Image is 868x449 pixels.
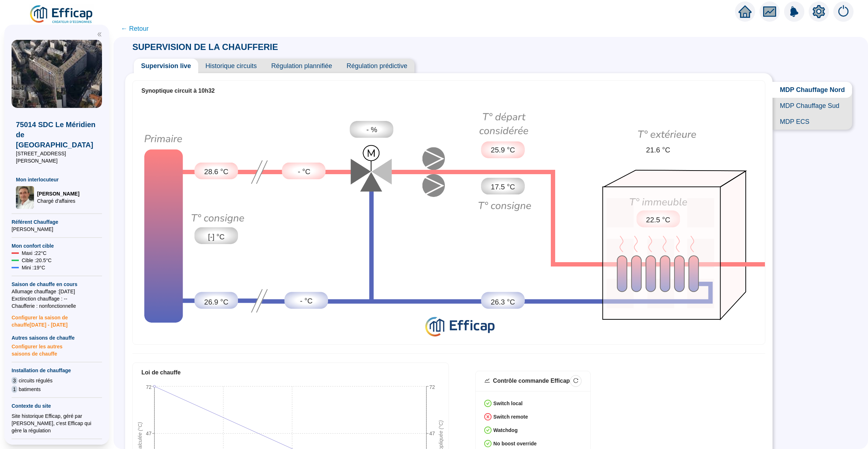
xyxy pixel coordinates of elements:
[493,414,528,420] strong: Switch remote
[784,1,804,22] img: alerts
[484,440,492,447] span: check-circle
[484,427,492,434] span: check-circle
[739,5,752,18] span: home
[204,297,229,307] span: 26.9 °C
[12,386,17,393] span: 1
[16,186,34,209] img: Chargé d'affaires
[97,32,102,37] span: double-left
[763,5,776,18] span: fund
[133,101,765,342] img: circuit-supervision.724c8d6b72cc0638e748.png
[12,367,102,374] span: Installation de chauffage
[16,150,98,164] span: [STREET_ADDRESS][PERSON_NAME]
[12,295,102,302] span: Exctinction chauffage : --
[773,82,852,98] span: MDP Chauffage Nord
[19,377,52,384] span: circuits régulés
[12,334,102,341] span: Autres saisons de chauffe
[12,242,102,249] span: Mon confort cible
[29,4,94,25] img: efficap energie logo
[264,59,339,73] span: Régulation plannifiée
[141,368,440,377] div: Loi de chauffe
[573,378,578,383] span: reload
[146,384,152,390] tspan: 72
[12,302,102,310] span: Chaufferie : non fonctionnelle
[491,297,515,307] span: 26.3 °C
[133,101,765,342] div: Synoptique
[12,341,102,357] span: Configurer les autres saisons de chauffe
[16,119,98,150] span: 75014 SDC Le Méridien de [GEOGRAPHIC_DATA]
[12,281,102,288] span: Saison de chauffe en cours
[12,310,102,328] span: Configurer la saison de chauffe [DATE] - [DATE]
[12,377,17,384] span: 3
[300,295,312,306] span: - °C
[37,190,79,197] span: [PERSON_NAME]
[12,412,102,434] div: Site historique Efficap, géré par [PERSON_NAME], c'est Efficap qui gère la régulation
[366,124,377,135] span: - %
[204,166,229,177] span: 28.6 °C
[833,1,854,22] img: alerts
[22,257,52,264] span: Cible : 20.5 °C
[429,431,435,436] tspan: 47
[146,431,152,436] tspan: 47
[12,288,102,295] span: Allumage chauffage : [DATE]
[484,378,490,383] span: stock
[493,377,570,385] div: Contrôle commande Efficap
[134,59,198,73] span: Supervision live
[12,226,102,233] span: [PERSON_NAME]
[646,144,670,155] span: 21.6 °C
[484,400,492,407] span: check-circle
[491,181,515,192] span: 17.5 °C
[484,413,492,420] span: close-circle
[812,5,825,18] span: setting
[298,166,311,177] span: - °C
[339,59,414,73] span: Régulation prédictive
[22,264,45,271] span: Mini : 19 °C
[493,400,523,406] strong: Switch local
[429,384,435,390] tspan: 72
[12,402,102,410] span: Contexte du site
[121,24,149,34] span: ← Retour
[493,427,518,433] strong: Watchdog
[125,42,285,52] span: SUPERVISION DE LA CHAUFFERIE
[16,176,98,183] span: Mon interlocuteur
[19,386,41,393] span: batiments
[493,441,537,446] strong: No boost override
[198,59,264,73] span: Historique circuits
[491,144,515,155] span: 25.9 °C
[773,98,852,114] span: MDP Chauffage Sud
[22,249,47,257] span: Maxi : 22 °C
[37,197,79,205] span: Chargé d'affaires
[141,87,756,95] div: Synoptique circuit à 10h32
[773,114,852,130] span: MDP ECS
[12,218,102,226] span: Référent Chauffage
[208,231,225,242] span: [-] °C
